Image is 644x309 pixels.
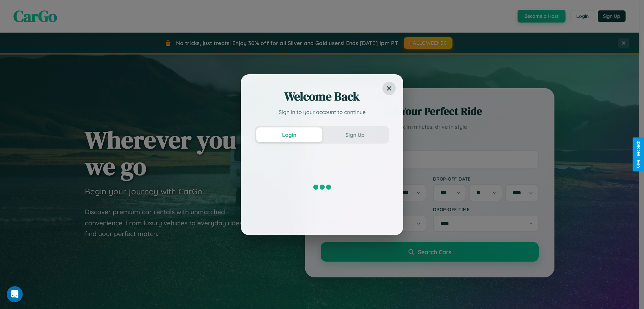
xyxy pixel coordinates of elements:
h2: Welcome Back [255,88,389,105]
div: Give Feedback [636,141,641,168]
iframe: Intercom live chat [7,286,23,302]
button: Sign Up [322,127,388,142]
p: Sign in to your account to continue [255,108,389,116]
button: Login [256,127,322,142]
